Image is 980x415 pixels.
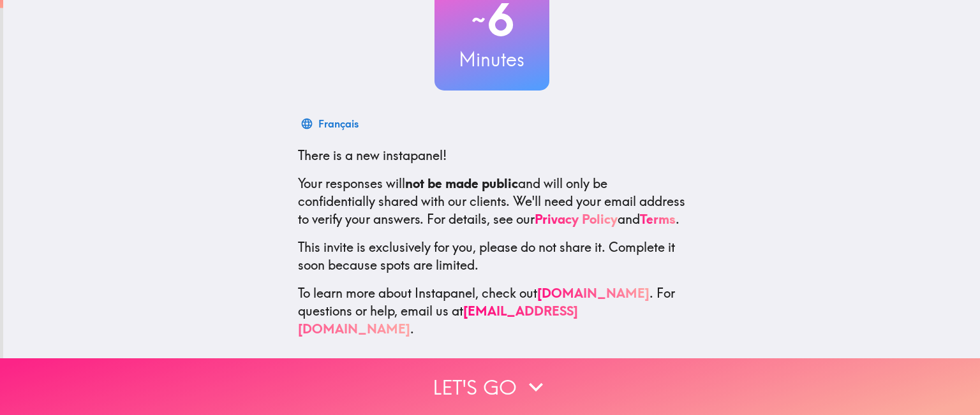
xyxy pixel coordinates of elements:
span: ~ [470,1,487,39]
div: Français [318,115,359,133]
a: [DOMAIN_NAME] [537,285,650,301]
p: To learn more about Instapanel, check out . For questions or help, email us at . [298,284,686,338]
button: Français [298,111,364,136]
p: Your responses will and will only be confidentially shared with our clients. We'll need your emai... [298,175,686,228]
a: Privacy Policy [535,211,618,227]
b: not be made public [405,175,518,191]
h3: Minutes [434,46,549,73]
a: Terms [640,211,676,227]
p: This invite is exclusively for you, please do not share it. Complete it soon because spots are li... [298,238,686,274]
span: There is a new instapanel! [298,147,447,163]
a: [EMAIL_ADDRESS][DOMAIN_NAME] [298,303,578,337]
